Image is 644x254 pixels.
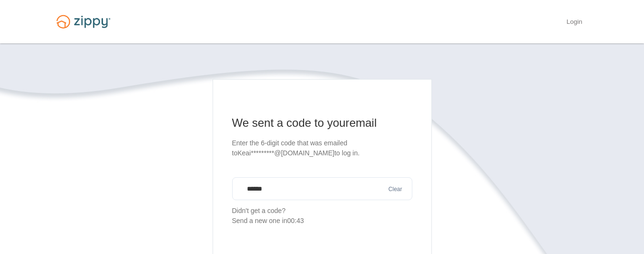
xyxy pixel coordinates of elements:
[232,138,412,158] p: Enter the 6-digit code that was emailed to Keai*********@[DOMAIN_NAME] to log in.
[566,18,582,28] a: Login
[232,206,412,226] p: Didn't get a code?
[232,115,412,131] h1: We sent a code to your email
[232,216,412,226] div: Send a new one in 00:43
[51,10,116,33] img: Logo
[386,185,405,194] button: Clear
